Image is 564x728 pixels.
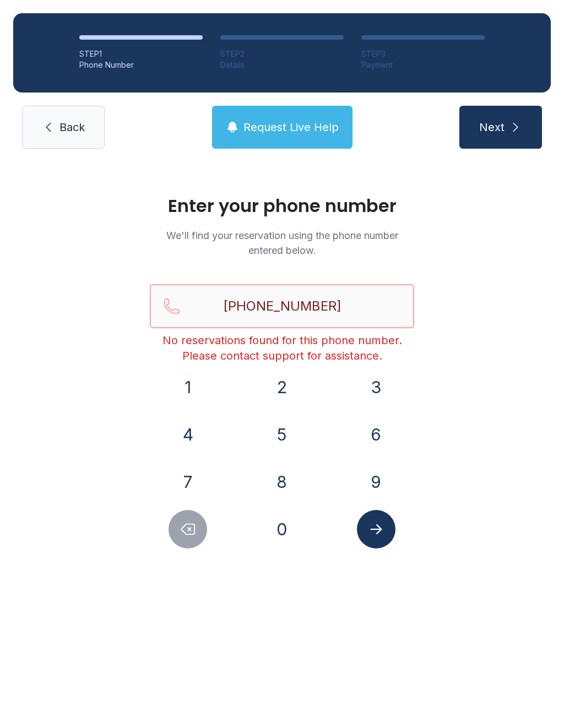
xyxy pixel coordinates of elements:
[79,48,203,59] div: STEP 1
[220,59,344,70] div: Details
[150,284,414,328] input: Reservation phone number
[169,510,207,548] button: Delete number
[150,197,414,215] h1: Enter your phone number
[357,368,395,406] button: 3
[361,59,485,70] div: Payment
[357,510,395,548] button: Submit lookup form
[263,463,301,501] button: 8
[479,119,505,135] span: Next
[169,415,207,454] button: 4
[263,415,301,454] button: 5
[150,228,414,258] p: We'll find your reservation using the phone number entered below.
[169,368,207,406] button: 1
[220,48,344,59] div: STEP 2
[59,119,85,135] span: Back
[169,463,207,501] button: 7
[79,59,203,70] div: Phone Number
[357,463,395,501] button: 9
[263,510,301,548] button: 0
[357,415,395,454] button: 6
[150,333,414,363] div: No reservations found for this phone number. Please contact support for assistance.
[361,48,485,59] div: STEP 3
[263,368,301,406] button: 2
[243,119,339,135] span: Request Live Help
